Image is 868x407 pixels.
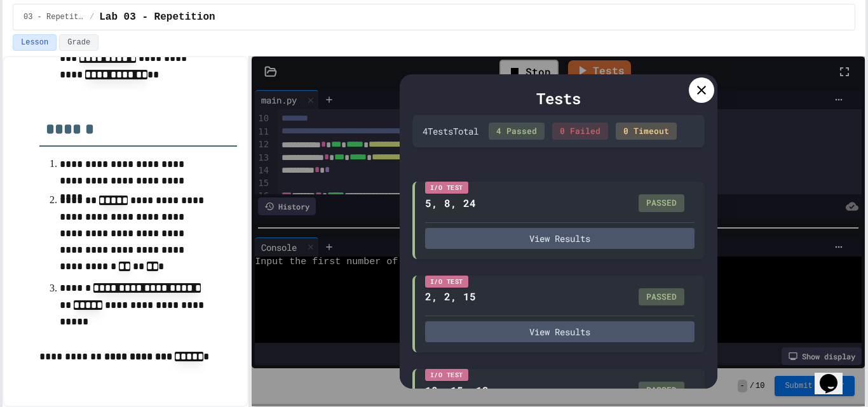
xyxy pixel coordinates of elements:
span: / [90,12,94,22]
span: Lab 03 - Repetition [99,10,215,25]
button: Grade [59,34,98,51]
div: I/O Test [425,276,468,288]
button: View Results [425,228,695,249]
div: I/O Test [425,182,468,194]
div: 0 Timeout [616,123,677,140]
div: Tests [412,87,705,110]
div: 0 Failed [552,123,608,140]
iframe: chat widget [815,356,855,394]
button: Lesson [13,34,57,51]
button: View Results [425,321,695,342]
div: 4 Passed [489,123,545,140]
div: 4 Test s Total [423,124,478,138]
div: 5, 8, 24 [425,196,476,211]
div: 2, 2, 15 [425,289,476,304]
div: PASSED [639,288,684,306]
span: 03 - Repetition (while and for) [24,12,85,22]
div: PASSED [639,194,684,212]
